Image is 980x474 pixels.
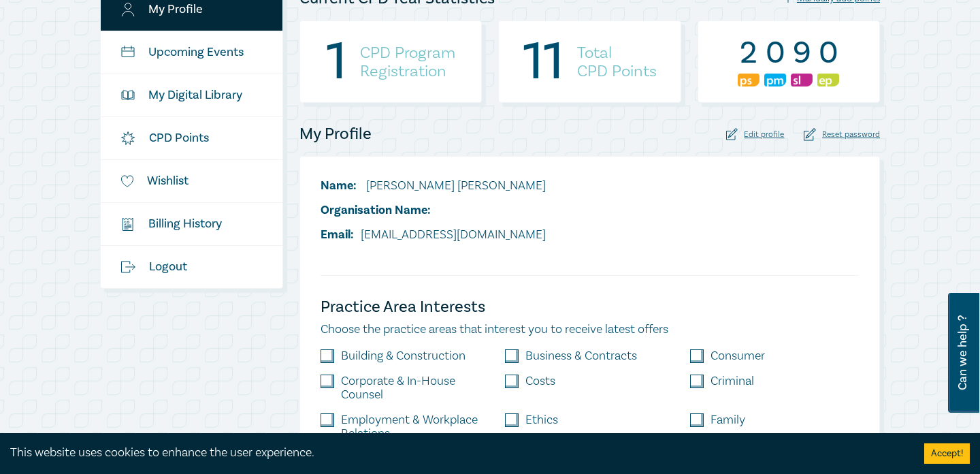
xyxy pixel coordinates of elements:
[525,349,637,363] label: Business & Contracts
[341,375,489,402] label: Corporate & In-House Counsel
[577,44,657,80] h4: Total CPD Points
[525,413,558,427] label: Ethics
[726,128,785,141] div: Edit profile
[817,74,839,86] img: Ethics & Professional Responsibility
[321,321,860,338] p: Choose the practice areas that interest you to receive latest offers
[101,117,282,159] a: CPD Points
[101,74,282,116] a: My Digital Library
[321,226,546,244] li: [EMAIL_ADDRESS][DOMAIN_NAME]
[321,296,860,318] h4: Practice Area Interests
[341,349,465,363] label: Building & Construction
[299,123,372,145] h4: My Profile
[738,74,759,86] img: Professional Skills
[124,220,127,226] tspan: $
[321,202,431,218] span: Organisation Name:
[10,444,904,462] div: This website uses cookies to enhance the user experience.
[710,375,754,388] label: Criminal
[791,35,813,71] div: 9
[817,35,839,71] div: 0
[321,178,357,193] span: Name:
[738,35,759,71] div: 2
[101,203,282,245] a: $Billing History
[101,160,282,202] a: Wishlist
[321,177,546,195] li: [PERSON_NAME] [PERSON_NAME]
[525,375,555,388] label: Costs
[523,44,563,80] div: 11
[791,74,813,86] img: Substantive Law
[360,44,455,80] h4: CPD Program Registration
[321,227,354,242] span: Email:
[710,413,745,427] label: Family
[101,31,282,74] a: Upcoming Events
[341,413,489,441] label: Employment & Workplace Relations
[710,349,765,363] label: Consumer
[764,74,786,86] img: Practice Management & Business Skills
[924,443,970,464] button: Accept cookies
[101,246,282,288] a: Logout
[326,44,346,80] div: 1
[956,301,969,405] span: Can we help ?
[764,35,786,71] div: 0
[804,128,880,141] div: Reset password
